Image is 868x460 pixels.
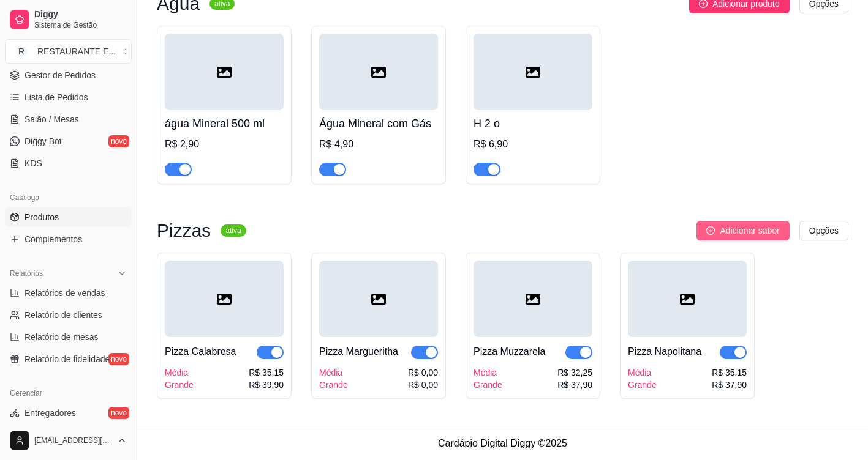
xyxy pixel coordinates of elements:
[5,87,132,107] a: Lista de Pedidos
[5,39,132,64] button: Select a team
[5,384,132,403] div: Gerenciar
[157,223,211,238] h3: Pizzas
[25,407,76,419] span: Entregadores
[474,115,592,132] h4: H 2 o
[25,353,110,365] span: Relatório de fidelidade
[5,305,132,325] a: Relatório de clientes
[25,157,42,169] span: KDS
[557,379,592,391] div: R$ 37,90
[25,211,59,223] span: Produtos
[712,379,747,391] div: R$ 37,90
[712,366,747,379] div: R$ 35,15
[319,366,348,379] div: Média
[221,224,246,237] sup: ativa
[474,366,502,379] div: Média
[5,188,132,207] div: Catálogo
[25,113,79,125] span: Salão / Mesas
[25,233,82,245] span: Complementos
[696,221,789,240] button: Adicionar sabor
[5,154,132,173] a: KDS
[799,221,848,240] button: Opções
[809,224,839,237] span: Opções
[249,366,284,379] div: R$ 35,15
[37,45,116,57] div: RESTAURANTE E ...
[165,379,194,391] div: Grande
[5,403,132,423] a: Entregadoresnovo
[15,45,28,57] span: R
[25,69,96,81] span: Gestor de Pedidos
[5,426,132,455] button: [EMAIL_ADDRESS][DOMAIN_NAME]
[5,65,132,85] a: Gestor de Pedidos
[628,344,701,359] div: Pizza Napolitana
[34,436,112,445] span: [EMAIL_ADDRESS][DOMAIN_NAME]
[34,20,127,30] span: Sistema de Gestão
[249,379,284,391] div: R$ 39,90
[5,132,132,151] a: Diggy Botnovo
[5,5,132,34] a: DiggySistema de Gestão
[474,379,502,391] div: Grande
[25,309,102,321] span: Relatório de clientes
[34,9,127,20] span: Diggy
[5,109,132,129] a: Salão / Mesas
[25,135,62,147] span: Diggy Bot
[10,269,43,278] span: Relatórios
[628,366,657,379] div: Média
[706,226,715,235] span: plus-circle
[5,229,132,249] a: Complementos
[408,366,438,379] div: R$ 0,00
[165,366,194,379] div: Média
[165,137,284,152] div: R$ 2,90
[5,327,132,347] a: Relatório de mesas
[25,287,105,299] span: Relatórios de vendas
[628,379,657,391] div: Grande
[25,331,99,343] span: Relatório de mesas
[474,344,545,359] div: Pizza Muzzarela
[319,137,438,152] div: R$ 4,90
[165,344,236,359] div: Pizza Calabresa
[408,379,438,391] div: R$ 0,00
[5,283,132,303] a: Relatórios de vendas
[319,379,348,391] div: Grande
[720,224,779,237] span: Adicionar sabor
[474,137,592,152] div: R$ 6,90
[557,366,592,379] div: R$ 32,25
[5,207,132,227] a: Produtos
[5,349,132,369] a: Relatório de fidelidadenovo
[25,91,88,103] span: Lista de Pedidos
[319,344,398,359] div: Pizza Margueritha
[165,115,284,132] h4: água Mineral 500 ml
[319,115,438,132] h4: Água Mineral com Gás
